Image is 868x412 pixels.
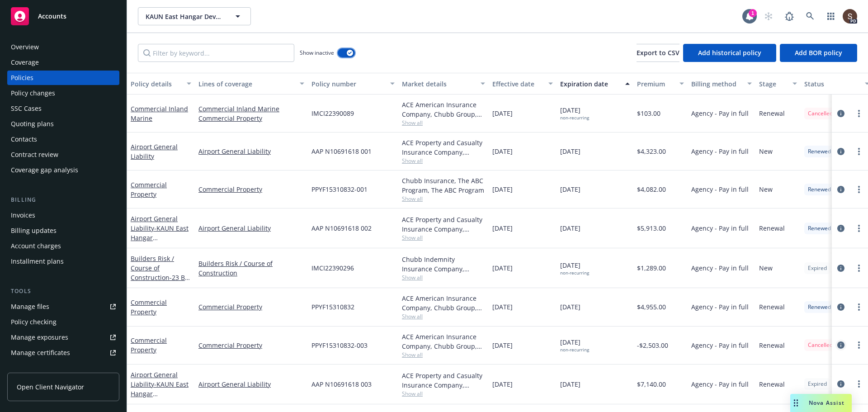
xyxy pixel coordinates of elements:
span: $7,140.00 [637,379,666,389]
span: $4,955.00 [637,302,666,312]
button: Market details [398,73,489,95]
div: Tools [7,287,119,296]
a: Report a Bug [780,7,798,25]
a: circleInformation [835,184,846,195]
button: Policy number [308,73,398,95]
span: Expired [808,380,827,388]
a: Manage files [7,299,119,314]
span: [DATE] [492,379,513,389]
span: IMCI22390296 [311,263,354,273]
div: non-recurring [560,270,589,276]
div: ACE Property and Casualty Insurance Company, Chubb Group, Chubb Group (International), CRC Group [402,371,485,390]
a: more [854,302,864,313]
span: [DATE] [560,260,589,276]
div: Coverage [11,55,39,70]
div: Market details [402,79,475,89]
a: Policy changes [7,86,119,100]
span: Show all [402,157,485,165]
span: Show all [402,351,485,359]
span: New [759,147,773,156]
span: Agency - Pay in full [691,223,749,233]
div: Policy number [311,79,385,89]
a: Commercial Property [198,341,304,350]
a: Coverage [7,55,119,70]
a: circleInformation [835,379,846,389]
span: [DATE] [492,263,513,273]
span: Agency - Pay in full [691,379,749,389]
button: Effective date [489,73,557,95]
span: $5,913.00 [637,223,666,233]
a: more [854,379,864,389]
button: Nova Assist [790,394,852,412]
a: Start snowing [759,7,778,25]
a: Commercial Property [131,180,167,199]
span: [DATE] [560,337,589,353]
a: Airport General Liability [131,370,189,407]
span: [DATE] [560,185,580,194]
div: Effective date [492,79,543,89]
span: Renewal [759,341,785,350]
span: IMCI22390089 [311,109,354,118]
div: Overview [11,40,39,54]
span: New [759,185,773,194]
div: Status [804,79,859,89]
button: Add historical policy [683,44,776,62]
span: [DATE] [492,223,513,233]
span: AAP N10691618 001 [311,147,372,156]
span: -$2,503.00 [637,341,668,350]
a: Commercial Property [198,302,304,312]
span: Renewal [759,223,785,233]
a: Switch app [822,7,840,25]
a: Billing updates [7,223,119,238]
span: Renewal [759,302,785,312]
a: Contract review [7,147,119,162]
div: ACE American Insurance Company, Chubb Group, The ABC Program, The ABC Program [402,294,485,313]
div: Manage exposures [11,330,68,345]
span: $1,289.00 [637,263,666,273]
div: Policy changes [11,86,55,100]
span: Cancelled [808,341,833,349]
span: $103.00 [637,109,660,118]
div: 1 [749,8,757,16]
a: Quoting plans [7,117,119,131]
a: Commercial Property [131,336,167,354]
span: PPYF15310832-003 [311,341,368,350]
button: KAUN East Hangar Development, LLC [138,7,251,25]
a: more [854,184,864,195]
span: Agency - Pay in full [691,341,749,350]
a: more [854,108,864,119]
div: Contract review [11,147,58,162]
div: Invoices [11,208,35,223]
a: more [854,263,864,274]
span: Show all [402,274,485,281]
span: Add historical policy [698,48,761,57]
a: circleInformation [835,146,846,157]
a: Airport General Liability [131,142,178,161]
a: Airport General Liability [131,214,189,251]
a: Policy checking [7,315,119,329]
a: Coverage gap analysis [7,163,119,177]
span: Renewed [808,303,831,311]
span: AAP N10691618 003 [311,379,372,389]
a: circleInformation [835,108,846,119]
div: non-recurring [560,115,589,121]
div: Billing method [691,79,742,89]
span: Show all [402,234,485,242]
a: Search [801,7,819,25]
span: [DATE] [560,379,580,389]
span: [DATE] [560,223,580,233]
a: Installment plans [7,254,119,269]
span: [DATE] [560,302,580,312]
span: AAP N10691618 002 [311,223,372,233]
div: Policy details [131,79,181,89]
div: Manage certificates [11,346,70,360]
span: [DATE] [492,185,513,194]
a: Airport General Liability [198,379,304,389]
button: Add BOR policy [780,44,857,62]
div: Stage [759,79,787,89]
span: Show all [402,390,485,398]
a: Airport General Liability [198,147,304,156]
span: Add BOR policy [795,48,842,57]
div: SSC Cases [11,101,42,116]
span: Agency - Pay in full [691,302,749,312]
